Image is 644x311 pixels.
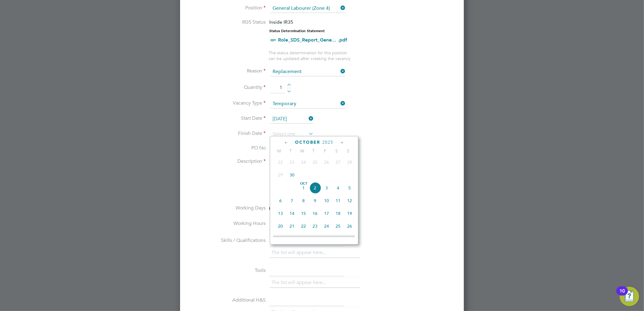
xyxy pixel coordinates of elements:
span: Inside IR35 [269,19,293,25]
span: 5 [344,182,355,194]
span: 22 [275,156,286,168]
label: Position [190,5,266,11]
input: Select one [270,130,314,139]
label: Tools [190,267,266,274]
span: 26 [344,220,355,232]
span: W [296,148,308,154]
label: Working Hours [190,220,266,227]
strong: Status Determination Statement [269,29,325,33]
label: Working Days [190,205,266,211]
span: 15 [298,208,309,219]
label: Additional H&S [190,297,266,303]
span: The status determination for this position can be updated after creating the vacancy [269,50,351,61]
span: 29 [275,169,286,181]
label: IR35 Status [190,19,266,25]
span: 28 [286,233,298,245]
li: The list will appear here... [271,279,329,287]
label: Description [190,158,266,165]
span: 28 [344,156,355,168]
span: 11 [332,195,344,206]
label: Finish Date [190,130,266,137]
span: 24 [298,156,309,168]
span: 18 [332,208,344,219]
span: 7 [286,195,298,206]
span: 27 [275,233,286,245]
input: 08:00 [269,219,293,229]
span: 12 [344,195,355,206]
span: 2 [309,182,321,194]
span: 25 [332,220,344,232]
label: Skills / Qualifications [190,237,266,244]
span: 21 [286,220,298,232]
input: Select one [270,99,345,109]
span: 17 [321,208,332,219]
span: 22 [298,220,309,232]
span: 13 [275,208,286,219]
span: Oct [298,182,309,185]
span: 23 [309,220,321,232]
label: Quantity [190,84,266,91]
label: Start Date [190,115,266,122]
button: Open Resource Center, 10 new notifications [620,287,639,306]
input: Select one [270,67,345,76]
span: 30 [286,169,298,181]
span: 20 [275,220,286,232]
span: 16 [309,208,321,219]
span: S [331,148,342,154]
span: 25 [309,156,321,168]
span: 30 [309,233,321,245]
a: Role_SDS_Report_Gene... .pdf [278,37,347,43]
span: October [295,140,320,145]
span: M [273,148,285,154]
span: T [285,148,296,154]
li: The list will appear here... [271,249,329,257]
span: 29 [298,233,309,245]
span: 2025 [322,140,333,145]
span: 19 [344,208,355,219]
span: 10 [321,195,332,206]
span: T [308,148,319,154]
span: M [269,205,276,212]
span: 14 [286,208,298,219]
label: Reason [190,68,266,74]
span: 24 [321,220,332,232]
span: 9 [309,195,321,206]
span: 31 [321,233,332,245]
span: 1 [298,182,309,194]
span: 3 [321,182,332,194]
span: 26 [321,156,332,168]
span: S [342,148,354,154]
span: 8 [298,195,309,206]
label: Vacancy Type [190,100,266,106]
span: 27 [332,156,344,168]
span: F [319,148,331,154]
input: Search for... [270,4,345,13]
span: 23 [286,156,298,168]
label: PO No [190,145,266,151]
input: Select one [270,115,314,124]
div: 10 [619,291,625,299]
span: 4 [332,182,344,194]
span: 6 [275,195,286,206]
